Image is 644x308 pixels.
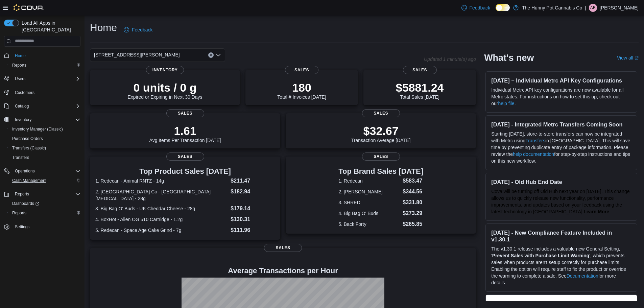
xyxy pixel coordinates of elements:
[12,190,80,198] span: Reports
[9,209,29,217] a: Reports
[9,199,42,208] a: Dashboards
[12,52,28,60] a: Home
[491,189,629,214] span: Cova will be turning off Old Hub next year on [DATE]. This change allows us to quickly release ne...
[9,176,49,185] a: Cash Management
[15,76,25,81] span: Users
[7,153,83,162] button: Transfers
[9,125,66,133] a: Inventory Manager (Classic)
[149,124,221,138] p: 1.61
[1,51,83,61] button: Home
[403,220,423,228] dd: $265.85
[1,189,83,199] button: Reports
[166,109,204,117] span: Sales
[12,126,63,132] span: Inventory Manager (Classic)
[12,167,80,175] span: Operations
[338,199,400,206] dt: 3. SHRED
[277,81,326,94] p: 180
[491,121,631,128] h3: [DATE] - Integrated Metrc Transfers Coming Soon
[95,205,228,212] dt: 3. Big Bag O' Buds - UK Cheddar Cheese - 28g
[7,61,83,70] button: Reports
[584,209,609,214] a: Learn More
[9,135,46,143] a: Purchase Orders
[9,61,80,69] span: Reports
[146,66,184,74] span: Inventory
[14,4,44,11] img: Cova
[338,210,400,217] dt: 4. Big Bag O' Buds
[4,48,80,250] nav: Complex example
[231,215,275,223] dd: $130.31
[525,138,545,143] a: Transfers
[12,222,80,231] span: Settings
[1,74,83,84] button: Users
[396,81,444,94] p: $5881.24
[7,199,83,208] a: Dashboards
[9,176,80,185] span: Cash Management
[1,222,83,232] button: Settings
[9,125,80,133] span: Inventory Manager (Classic)
[12,88,80,97] span: Customers
[15,224,29,230] span: Settings
[600,4,639,12] p: [PERSON_NAME]
[12,102,80,110] span: Catalog
[231,226,275,234] dd: $111.96
[491,245,631,286] p: The v1.30.1 release includes a valuable new General Setting, ' ', which prevents sales when produ...
[12,210,26,216] span: Reports
[95,167,275,175] h3: Top Product Sales [DATE]
[12,223,32,231] a: Settings
[522,4,582,12] p: The Hunny Pot Cannabis Co
[12,136,43,141] span: Purchase Orders
[149,124,221,143] div: Avg Items Per Transaction [DATE]
[617,55,639,61] a: View allExternal link
[403,188,423,196] dd: $344.56
[403,209,423,217] dd: $273.29
[12,201,39,206] span: Dashboards
[7,134,83,143] button: Purchase Orders
[15,117,31,122] span: Inventory
[95,267,471,275] h4: Average Transactions per Hour
[12,75,80,83] span: Users
[338,167,423,175] h3: Top Brand Sales [DATE]
[470,4,490,11] span: Feedback
[590,4,596,12] span: AB
[128,81,202,100] div: Expired or Expiring in Next 30 Days
[90,21,117,34] h1: Home
[277,81,326,100] div: Total # Invoices [DATE]
[15,191,29,197] span: Reports
[15,168,35,174] span: Operations
[338,177,400,184] dt: 1. Redecan
[1,166,83,176] button: Operations
[216,52,221,58] button: Open list of options
[12,167,38,175] button: Operations
[492,253,589,258] strong: Prevent Sales with Purchase Limit Warning
[231,177,275,185] dd: $211.47
[491,229,631,243] h3: [DATE] - New Compliance Feature Included in v1.30.1
[166,152,204,161] span: Sales
[128,81,202,94] p: 0 units / 0 g
[496,4,510,11] input: Dark Mode
[15,53,26,58] span: Home
[589,4,597,12] div: Averie Bentley
[396,81,444,100] div: Total Sales [DATE]
[95,216,228,223] dt: 4. BoxHot - Alien OG 510 Cartridge - 1.2g
[12,145,46,151] span: Transfers (Classic)
[496,11,496,11] span: Dark Mode
[9,144,80,152] span: Transfers (Classic)
[403,66,437,74] span: Sales
[12,75,28,83] button: Users
[513,151,554,157] a: help documentation
[362,152,400,161] span: Sales
[231,188,275,196] dd: $182.94
[94,51,180,59] span: [STREET_ADDRESS][PERSON_NAME]
[9,153,80,162] span: Transfers
[12,63,26,68] span: Reports
[95,177,228,184] dt: 1. Redecan - Animal RNTZ - 14g
[9,135,80,143] span: Purchase Orders
[7,208,83,218] button: Reports
[491,87,631,107] p: Individual Metrc API key configurations are now available for all Metrc states. For instructions ...
[491,77,631,84] h3: [DATE] – Individual Metrc API Key Configurations
[338,221,400,228] dt: 5. Back Forty
[498,101,514,106] a: help file
[7,176,83,185] button: Cash Management
[1,101,83,111] button: Catalog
